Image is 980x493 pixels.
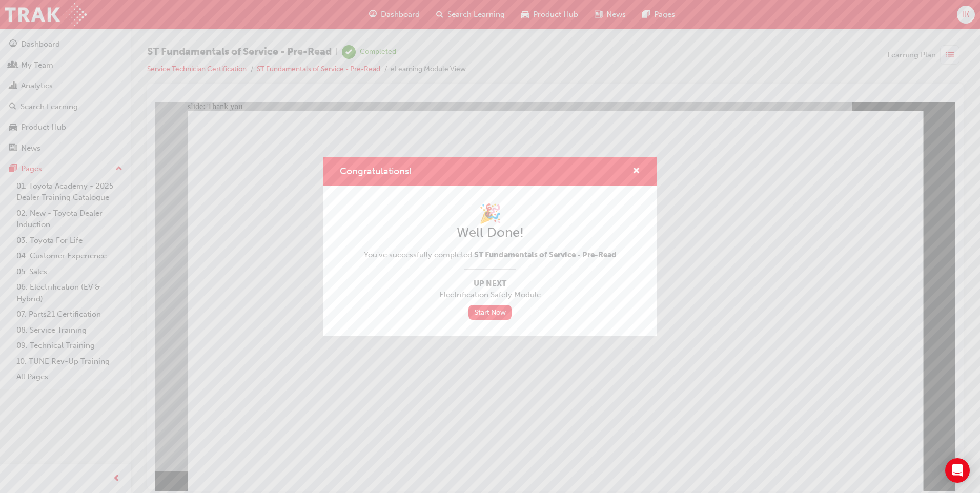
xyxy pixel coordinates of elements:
h1: 🎉 [364,202,617,225]
a: Start Now [468,305,512,320]
h2: Well Done! [364,224,617,241]
span: Congratulations! [340,166,412,177]
div: Open Intercom Messenger [945,458,970,483]
span: ST Fundamentals of Service - Pre-Read [474,250,617,259]
div: Congratulations! [323,157,657,336]
span: You've successfully completed [364,250,617,259]
button: cross-icon [632,165,640,178]
span: Up Next [364,278,617,290]
span: cross-icon [632,167,640,176]
span: Electrification Safety Module [364,289,617,301]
